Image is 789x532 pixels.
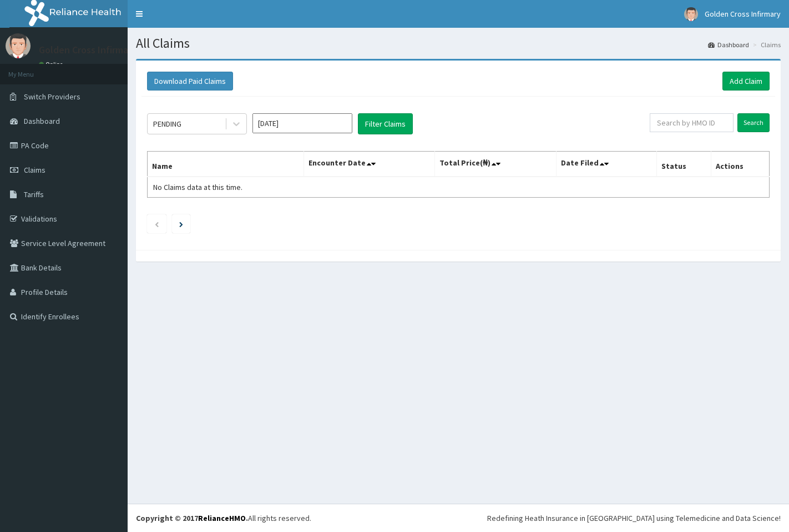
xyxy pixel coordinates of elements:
th: Date Filed [557,152,657,177]
img: User Image [6,33,31,58]
button: Filter Claims [358,113,413,134]
span: No Claims data at this time. [153,182,242,192]
th: Encounter Date [304,152,435,177]
p: Golden Cross Infirmary [39,45,136,55]
img: User Image [684,7,698,21]
li: Claims [750,40,781,49]
a: Next page [179,219,183,229]
th: Actions [711,152,769,177]
th: Status [657,152,711,177]
input: Search by HMO ID [650,113,734,132]
a: Previous page [154,219,159,229]
span: Tariffs [24,189,44,199]
a: RelianceHMO [198,513,246,523]
div: PENDING [153,118,181,129]
button: Download Paid Claims [147,72,233,91]
span: Dashboard [24,116,60,126]
footer: All rights reserved. [128,504,789,532]
th: Name [148,152,304,177]
input: Select Month and Year [252,113,352,133]
a: Dashboard [708,40,749,49]
span: Claims [24,165,45,175]
span: Switch Providers [24,92,80,102]
span: Golden Cross Infirmary [705,9,781,19]
a: Online [39,61,65,68]
th: Total Price(₦) [435,152,557,177]
h1: All Claims [136,36,781,51]
a: Add Claim [722,72,770,91]
div: Redefining Heath Insurance in [GEOGRAPHIC_DATA] using Telemedicine and Data Science! [487,513,781,524]
input: Search [737,113,770,132]
strong: Copyright © 2017 . [136,513,248,523]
